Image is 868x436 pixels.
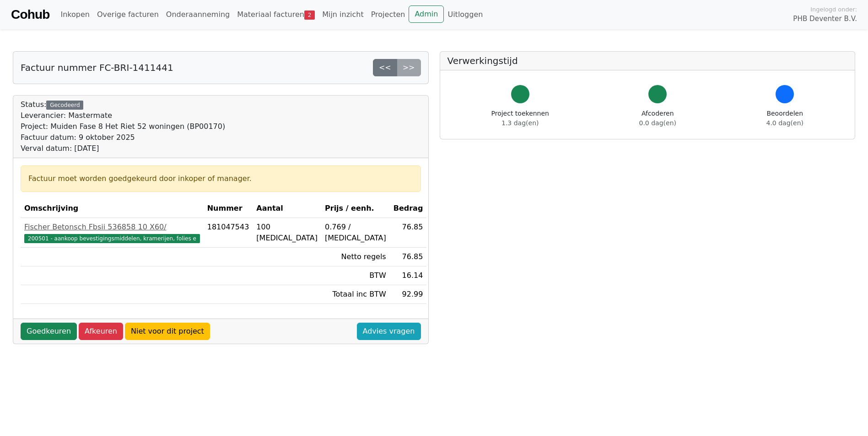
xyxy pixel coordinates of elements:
[318,5,367,24] a: Mijn inzicht
[11,4,49,26] a: Cohub
[24,222,200,233] div: Fischer Betonsch Fbsii 536858 10 X60/
[253,199,321,218] th: Aantal
[390,285,427,304] td: 92.99
[57,5,93,24] a: Inkopen
[304,11,315,20] span: 2
[447,55,848,66] h5: Verwerkingstijd
[21,121,225,132] div: Project: Muiden Fase 8 Het Riet 52 woningen (BP00170)
[46,101,83,110] div: Gecodeerd
[21,323,77,340] a: Goedkeuren
[639,109,676,128] div: Afcoderen
[766,119,803,127] span: 4.0 dag(en)
[367,5,409,24] a: Projecten
[766,109,803,128] div: Beoordelen
[21,110,225,121] div: Leverancier: Mastermate
[390,248,427,266] td: 76.85
[21,199,204,218] th: Omschrijving
[162,5,233,24] a: Onderaanneming
[21,132,225,143] div: Factuur datum: 9 oktober 2025
[28,173,413,184] div: Factuur moet worden goedgekeurd door inkoper of manager.
[321,248,390,266] td: Netto regels
[357,323,421,340] a: Advies vragen
[810,5,857,14] span: Ingelogd onder:
[325,222,386,244] div: 0.769 / [MEDICAL_DATA]
[321,199,390,218] th: Prijs / eenh.
[793,14,857,24] span: PHB Deventer B.V.
[491,109,549,128] div: Project toekennen
[321,266,390,285] td: BTW
[24,222,200,244] a: Fischer Betonsch Fbsii 536858 10 X60/200501 - aankoop bevestigingsmiddelen, kramerijen, folies e
[373,59,397,76] a: <<
[639,119,676,127] span: 0.0 dag(en)
[204,218,253,248] td: 181047543
[79,323,123,340] a: Afkeuren
[256,222,318,244] div: 100 [MEDICAL_DATA]
[409,5,444,23] a: Admin
[204,199,253,218] th: Nummer
[390,266,427,285] td: 16.14
[93,5,162,24] a: Overige facturen
[24,234,200,243] span: 200501 - aankoop bevestigingsmiddelen, kramerijen, folies e
[390,218,427,248] td: 76.85
[21,143,225,154] div: Verval datum: [DATE]
[501,119,539,127] span: 1.3 dag(en)
[21,62,173,73] h5: Factuur nummer FC-BRI-1411441
[321,285,390,304] td: Totaal inc BTW
[21,99,225,154] div: Status:
[233,5,318,24] a: Materiaal facturen2
[444,5,486,24] a: Uitloggen
[390,199,427,218] th: Bedrag
[125,323,210,340] a: Niet voor dit project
